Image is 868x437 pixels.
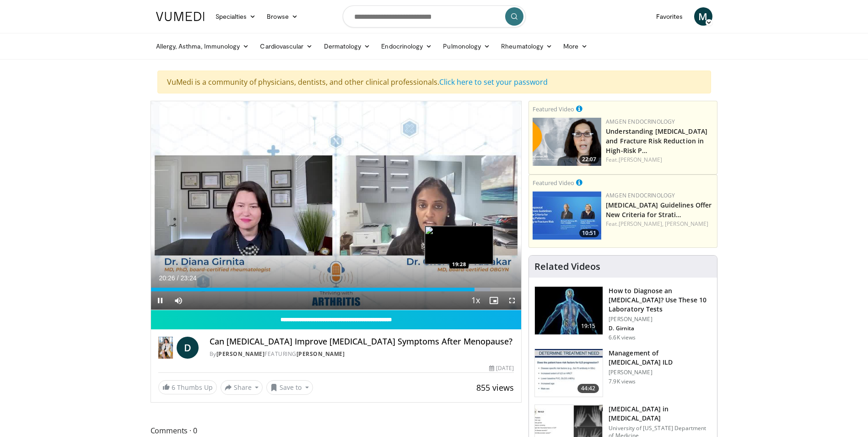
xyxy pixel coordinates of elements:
span: 6 [172,383,175,392]
img: 94354a42-e356-4408-ae03-74466ea68b7a.150x105_q85_crop-smart_upscale.jpg [535,287,603,334]
a: Cardiovascular [254,37,318,55]
a: [PERSON_NAME] [216,350,265,358]
img: image.jpeg [425,226,493,264]
div: By FEATURING [210,350,514,358]
h3: How to Diagnose an [MEDICAL_DATA]? Use These 10 Laboratory Tests [609,286,712,314]
h3: [MEDICAL_DATA] in [MEDICAL_DATA] [609,404,712,423]
button: Save to [266,380,313,395]
p: [PERSON_NAME] [609,369,712,376]
button: Share [221,380,263,395]
div: [DATE] [489,364,514,372]
h4: Can [MEDICAL_DATA] Improve [MEDICAL_DATA] Symptoms After Menopause? [210,337,514,347]
a: 6 Thumbs Up [158,380,217,394]
a: [PERSON_NAME] [297,350,345,358]
button: Fullscreen [503,291,521,310]
a: Amgen Endocrinology [606,118,675,126]
div: Progress Bar [151,288,522,291]
img: f34b7c1c-2f02-4eb7-a3f6-ccfac58a9900.150x105_q85_crop-smart_upscale.jpg [535,349,603,397]
p: D. Girnita [609,325,712,332]
div: VuMedi is a community of physicians, dentists, and other clinical professionals. [157,71,711,93]
a: Click here to set your password [439,77,548,87]
button: Playback Rate [466,291,485,310]
p: 7.9K views [609,378,636,385]
a: Specialties [210,7,262,26]
span: 10:51 [579,229,599,237]
small: Featured Video [533,179,574,187]
a: Favorites [651,7,689,26]
span: 23:24 [180,274,196,282]
a: Rheumatology [496,37,558,55]
span: Comments 0 [151,425,522,437]
a: 44:42 Management of [MEDICAL_DATA] ILD [PERSON_NAME] 7.9K views [534,349,712,397]
img: 7b525459-078d-43af-84f9-5c25155c8fbb.png.150x105_q85_crop-smart_upscale.jpg [533,191,601,240]
input: Search topics, interventions [343,5,526,27]
span: / [177,274,179,282]
a: [PERSON_NAME] [665,220,708,228]
p: [PERSON_NAME] [609,316,712,323]
img: Dr. Diana Girnita [158,337,173,359]
a: [PERSON_NAME] [619,156,662,164]
a: Dermatology [318,37,376,55]
button: Pause [151,291,169,310]
a: More [558,37,593,55]
h3: Management of [MEDICAL_DATA] ILD [609,349,712,367]
span: 22:07 [579,155,599,164]
video-js: Video Player [151,101,522,310]
span: 44:42 [577,384,599,393]
a: 10:51 [533,191,601,240]
span: 20:26 [159,274,175,282]
button: Mute [169,291,188,310]
small: Featured Video [533,105,574,113]
span: 19:15 [577,322,599,331]
a: Understanding [MEDICAL_DATA] and Fracture Risk Reduction in High-Risk P… [606,127,707,155]
a: [MEDICAL_DATA] Guidelines Offer New Criteria for Strati… [606,201,712,219]
button: Enable picture-in-picture mode [485,291,503,310]
a: Endocrinology [376,37,437,55]
a: Allergy, Asthma, Immunology [151,37,255,55]
img: c9a25db3-4db0-49e1-a46f-17b5c91d58a1.png.150x105_q85_crop-smart_upscale.png [533,118,601,166]
a: Amgen Endocrinology [606,191,675,199]
a: Browse [261,7,303,26]
p: 6.6K views [609,334,636,341]
div: Feat. [606,220,713,228]
img: VuMedi Logo [156,12,205,21]
a: Pulmonology [437,37,496,55]
a: 19:15 How to Diagnose an [MEDICAL_DATA]? Use These 10 Laboratory Tests [PERSON_NAME] D. Girnita 6... [534,286,712,341]
a: D [177,337,199,359]
span: 855 views [476,382,514,393]
a: 22:07 [533,118,601,166]
div: Feat. [606,156,713,164]
h4: Related Videos [534,261,600,272]
a: M [694,7,712,26]
a: [PERSON_NAME], [619,220,663,228]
